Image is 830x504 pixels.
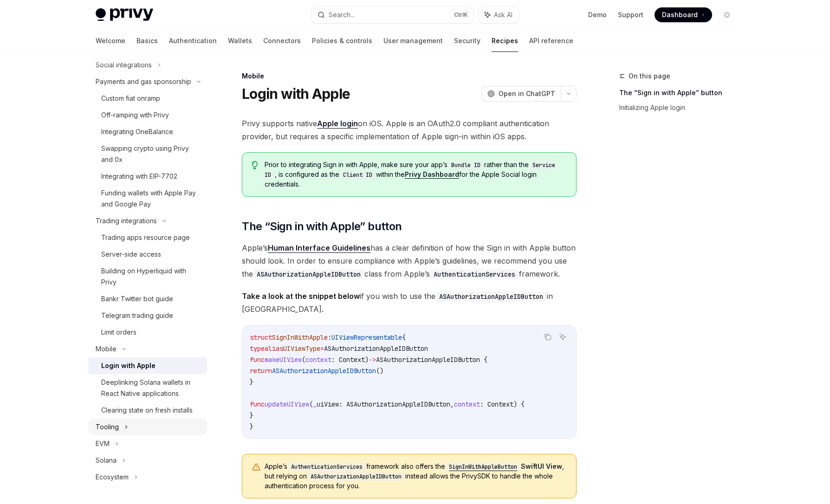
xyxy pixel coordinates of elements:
span: } [250,378,253,386]
button: Ask AI [557,331,569,343]
a: Basics [136,30,158,52]
a: Clearing state on fresh installs [88,402,207,419]
span: () [376,367,383,375]
span: context [305,355,331,364]
a: Authentication [169,30,217,52]
button: Copy the contents from the code block [542,331,554,343]
a: Initializing Apple login [619,100,742,115]
div: Mobile [96,343,117,355]
div: Funding wallets with Apple Pay and Google Pay [101,187,201,210]
a: Server-side access [88,246,207,263]
span: : Context) { [480,400,525,408]
div: Bankr Twitter bot guide [101,293,173,304]
div: Ecosystem [96,472,129,483]
a: Limit orders [88,324,207,341]
span: Dashboard [662,10,698,19]
span: Apple’s has a clear definition of how the Sign in with Apple button should look. In order to ensu... [242,241,577,280]
div: Solana [96,455,117,466]
a: The “Sign in with Apple” button [619,85,742,100]
a: Human Interface Guidelines [268,243,370,253]
span: return [250,367,272,375]
a: Recipes [492,30,518,52]
div: Integrating with EIP-7702 [101,171,177,182]
code: ASAuthorizationAppleIDButton [253,269,364,279]
a: Welcome [96,30,125,52]
span: struct [250,333,272,342]
button: Ask AI [478,6,519,23]
code: ASAuthorizationAppleIDButton [435,291,547,302]
span: func [250,355,265,364]
div: Server-side access [101,249,161,260]
img: light logo [96,8,153,21]
div: Telegram trading guide [101,310,173,321]
div: Clearing state on fresh installs [101,405,193,416]
span: On this page [629,71,670,82]
span: updateUIView [265,400,309,408]
code: Client ID [339,170,376,180]
a: Swapping crypto using Privy and 0x [88,140,207,168]
span: : Context) [331,355,369,364]
svg: Tip [252,161,258,169]
span: The “Sign in with Apple” button [242,219,402,234]
a: Funding wallets with Apple Pay and Google Pay [88,185,207,213]
a: Policies & controls [312,30,372,52]
a: Off-ramping with Privy [88,107,207,123]
span: Privy supports native on iOS. Apple is an OAuth2.0 compliant authentication provider, but require... [242,117,577,143]
div: Trading integrations [96,215,157,226]
span: ASAuthorizationAppleIDButton [324,344,428,353]
span: : ASAuthorizationAppleIDButton, [339,400,454,408]
strong: Take a look at the snippet below [242,291,360,301]
span: ASAuthorizationAppleIDButton [272,367,376,375]
span: Prior to integrating Sign in with Apple, make sure your app’s rather than the , is configured as ... [265,160,567,189]
a: Integrating with EIP-7702 [88,168,207,185]
div: EVM [96,438,110,449]
a: API reference [529,30,573,52]
a: Demo [588,10,607,19]
div: Swapping crypto using Privy and 0x [101,143,201,165]
a: SignInWithAppleButtonSwiftUI View [445,462,562,470]
div: Limit orders [101,327,136,338]
div: Tooling [96,421,119,433]
span: : [328,333,331,342]
button: Toggle dark mode [720,7,734,22]
span: _ [313,400,317,408]
a: Connectors [263,30,301,52]
span: = [320,344,324,353]
h1: Login with Apple [242,85,350,102]
code: ASAuthorizationAppleIDButton [307,472,405,481]
a: Apple login [317,119,358,129]
svg: Warning [252,463,261,472]
code: Bundle ID [447,161,484,170]
a: Security [454,30,480,52]
a: Bankr Twitter bot guide [88,291,207,307]
a: Login with Apple [88,357,207,374]
span: UIViewRepresentable [331,333,402,342]
a: Privy Dashboard [405,170,459,179]
code: Service ID [265,161,555,180]
div: Integrating OneBalance [101,126,173,137]
span: uiView [317,400,339,408]
button: Open in ChatGPT [481,86,561,102]
code: AuthenticationServices [430,269,519,279]
a: Building on Hyperliquid with Privy [88,263,207,291]
code: AuthenticationServices [287,462,366,472]
a: Deeplinking Solana wallets in React Native applications [88,374,207,402]
span: ( [309,400,313,408]
span: context [454,400,480,408]
div: Trading apps resource page [101,232,190,243]
div: Mobile [242,71,577,81]
div: Deeplinking Solana wallets in React Native applications [101,377,201,399]
a: Integrating OneBalance [88,123,207,140]
code: SignInWithAppleButton [445,462,521,472]
span: } [250,411,253,420]
div: Search... [329,9,355,20]
a: Custom fiat onramp [88,90,207,107]
div: Building on Hyperliquid with Privy [101,265,201,288]
span: Apple’s framework also offers the , but relying on instead allows the PrivySDK to handle the whol... [265,462,567,491]
div: Login with Apple [101,360,156,371]
a: Dashboard [655,7,712,22]
a: Wallets [228,30,252,52]
span: func [250,400,265,408]
div: Custom fiat onramp [101,93,160,104]
span: UIViewType [283,344,320,353]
